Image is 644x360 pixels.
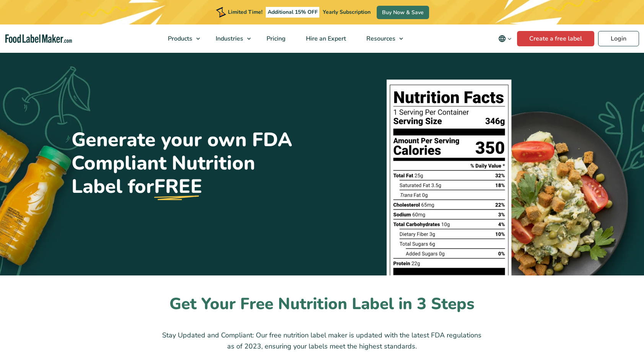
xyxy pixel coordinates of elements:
[72,294,572,315] h2: Get Your Free Nutrition Label in 3 Steps
[264,34,286,43] span: Pricing
[304,34,347,43] span: Hire an Expert
[323,8,371,16] span: Yearly Subscription
[517,31,594,46] a: Create a free label
[598,31,639,46] a: Login
[257,24,294,53] a: Pricing
[154,175,202,199] u: FREE
[161,330,483,352] p: Stay Updated and Compliant: Our free nutrition label maker is updated with the latest FDA regulat...
[166,34,193,43] span: Products
[266,7,320,18] span: Additional 15% OFF
[296,24,355,53] a: Hire an Expert
[5,34,72,43] a: Food Label Maker homepage
[356,24,407,53] a: Resources
[228,8,262,16] span: Limited Time!
[364,34,396,43] span: Resources
[381,75,519,275] img: A black and white graphic of a nutrition facts label.
[158,24,204,53] a: Products
[213,34,244,43] span: Industries
[206,24,255,53] a: Industries
[377,6,429,19] a: Buy Now & Save
[72,129,301,198] h1: Generate your own FDA Compliant Nutrition Label for
[493,31,517,46] button: Change language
